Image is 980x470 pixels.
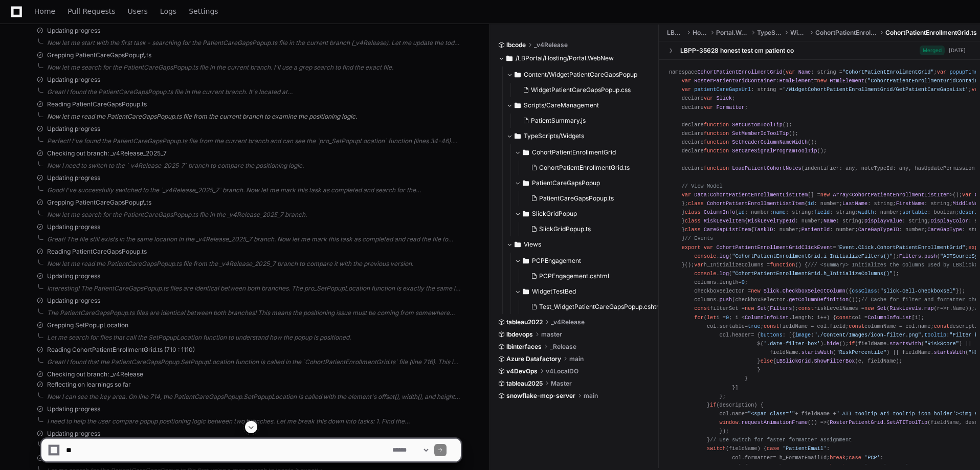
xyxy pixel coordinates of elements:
[506,355,561,363] span: Azure Datafactory
[47,198,151,207] span: Grepping PatientCareGapsPopup\.ts
[864,305,874,311] span: new
[814,332,921,338] span: "./Content/Images/icon-filter.png"
[867,315,911,321] span: ColumnInfoList
[539,164,630,172] span: CohortPatientEnrollmentGrid.ts
[880,288,956,294] span: "slick-cell-checkboxsel"
[704,130,729,137] span: function
[937,305,940,311] span: r
[732,271,893,277] span: "CohortPatientEnrollmentGrid.h_InitializeColumns()"
[732,253,893,259] span: "CohortPatientEnrollmentGrid.i_InitializeFilters()"
[524,132,584,140] span: TypeScripts/Widgets
[532,179,600,187] span: PatientCareGapsPopup
[920,46,945,55] span: Merged
[47,223,100,231] span: Updating progress
[830,78,864,84] span: HtmlElement
[532,287,576,296] span: WidgetTestBed
[924,341,959,347] span: "RiskScore"
[742,279,745,285] span: 0
[551,318,585,326] span: _v4Release
[694,86,751,93] span: patientCareGapsUrl
[697,69,782,75] span: CohortPatientEnrollmentGrid
[924,305,933,311] span: map
[761,358,773,364] span: else
[506,236,659,253] button: Views
[836,315,852,321] span: const
[918,323,931,329] span: name
[515,206,659,222] button: SlickGridPopup
[827,341,839,347] span: hide
[515,175,659,191] button: PatientCareGapsPopup
[539,225,591,233] span: SlickGridPopup.ts
[716,104,744,110] span: Formatter
[506,318,543,326] span: tableau2022
[47,381,131,389] span: Reflecting on learnings so far
[47,284,461,293] div: Interesting! The PatientCareGapsPopup.ts files are identical between both branches. The pro_SetPo...
[694,78,776,84] span: RosterPatientGridContainer
[527,269,661,283] button: PCPEngagement.cshtml
[817,78,827,84] span: new
[789,297,849,303] span: getColumnDefinition
[707,200,805,207] span: CohortPatientEnrollmentListItem
[937,69,946,75] span: var
[667,29,684,37] span: LBPortal
[934,349,966,355] span: startsWith
[47,321,128,329] span: Grepping SetPopupLocation
[864,218,902,224] span: DisplayValue
[704,227,751,233] span: CareGapListItem
[694,253,716,259] span: console
[758,305,767,311] span: Set
[842,69,934,75] span: "CohortPatientEnrollmentGrid"
[531,117,586,125] span: PatientSummary.js
[770,305,792,311] span: Filters
[773,209,786,215] span: name
[534,41,568,49] span: _v4Release
[506,379,543,388] span: tableau2025
[524,240,541,249] span: Views
[732,148,817,154] span: SetCareSignalProgramToolTip
[47,417,461,426] div: I need to help the user compare popup positioning logic between two branches. Let me break this d...
[732,165,801,171] span: LoadPatientCohortNotes
[523,208,529,220] svg: Directory
[849,323,864,329] span: const
[685,218,701,224] span: class
[47,51,151,59] span: Grepping PatientCareGapsPopup\.ts
[47,393,461,401] div: Now I can see the key area. On line 714, the PatientCareGapsPopup.SetPopupLocation is called with...
[716,29,749,37] span: Portal.WebNew
[815,29,877,37] span: CohortPatientEnrollmentGrid
[47,346,195,354] span: Reading CohortPatientEnrollmentGrid.ts (710 : 1110)
[808,200,814,207] span: id
[47,137,461,145] div: Perfect! I've found the PatientCareGapsPopup.ts file from the current branch and can see the `pro...
[801,227,830,233] span: PatientId
[896,200,924,207] span: FirstName
[820,192,830,198] span: new
[779,78,814,84] span: HtmlElement
[682,244,701,251] span: export
[47,125,100,133] span: Updating progress
[937,305,947,311] span: =>
[801,349,833,355] span: startsWith
[189,8,218,14] span: Settings
[924,253,937,259] span: push
[47,248,147,256] span: Reading PatientCareGapsPopup.ts
[704,165,729,171] span: function
[685,227,701,233] span: class
[688,200,704,207] span: class
[783,86,968,93] span: '/WidgetCohortPatientEnrollmentGrid/GetPatientCareGapsList'
[811,419,827,426] span: () =>
[694,192,707,198] span: Data
[830,419,883,426] span: RosterPatientGrid
[814,209,830,215] span: field
[858,227,899,233] span: CareGapTypeID
[704,104,713,110] span: var
[47,174,100,182] span: Updating progress
[902,209,927,215] span: sortable
[748,323,761,329] span: true
[532,257,581,265] span: PCPEngagement
[886,419,927,426] span: SetATIToolTip
[515,69,521,81] svg: Directory
[539,272,609,280] span: PCPEngagement.cshtml
[584,392,598,400] span: main
[532,210,577,218] span: SlickGridPopup
[704,95,713,101] span: var
[47,39,461,47] div: Now let me start with the first task - searching for the PatientCareGapsPopup.ts file in the curr...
